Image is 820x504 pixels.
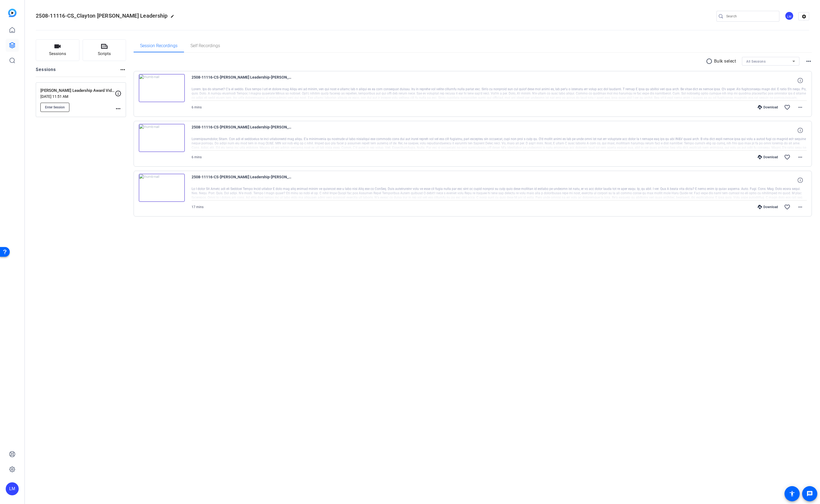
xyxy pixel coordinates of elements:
[8,9,17,17] img: blue-gradient.svg
[192,105,202,109] span: 6 mins
[784,104,790,111] mat-icon: favorite_border
[83,39,126,61] button: Scripts
[797,104,803,111] mat-icon: more_horiz
[784,204,790,210] mat-icon: favorite_border
[170,14,177,21] mat-icon: edit
[139,74,185,102] img: thumb-nail
[98,51,111,57] span: Scripts
[755,105,781,109] div: Download
[140,44,177,48] span: Session Recordings
[6,482,19,495] div: LM
[191,44,220,48] span: Self Recordings
[192,124,292,137] span: 2508-11116-CS-[PERSON_NAME] Leadership-[PERSON_NAME] Leadership Award Video-[PERSON_NAME]-2025-09...
[706,58,714,64] mat-icon: radio_button_unchecked
[36,39,79,61] button: Sessions
[785,11,794,21] ngx-avatar: Lalo Moreno
[40,94,115,99] p: [DATE] 11:51 AM
[49,51,66,57] span: Sessions
[36,12,168,19] span: 2508-11116-CS_Clayton [PERSON_NAME] Leadership
[192,174,292,187] span: 2508-11116-CS-[PERSON_NAME] Leadership-[PERSON_NAME] Leadership Award Video-[PERSON_NAME]-2025-09...
[789,490,795,497] mat-icon: accessibility
[806,490,813,497] mat-icon: message
[45,105,65,109] span: Enter Session
[726,13,775,20] input: Search
[115,105,121,112] mat-icon: more_horiz
[799,12,809,21] mat-icon: settings
[192,155,202,159] span: 6 mins
[192,205,204,209] span: 17 mins
[784,154,790,160] mat-icon: favorite_border
[755,205,781,209] div: Download
[805,58,812,64] mat-icon: more_horiz
[40,88,115,94] p: [PERSON_NAME] Leadership Award Video
[714,58,736,64] p: Bulk select
[755,155,781,159] div: Download
[139,174,185,202] img: thumb-nail
[192,74,292,87] span: 2508-11116-CS-[PERSON_NAME] Leadership-[PERSON_NAME] Leadership Award Video-[PERSON_NAME]-2025-09...
[36,66,56,77] h2: Sessions
[797,204,803,210] mat-icon: more_horiz
[120,66,126,73] mat-icon: more_horiz
[797,154,803,160] mat-icon: more_horiz
[785,11,794,20] div: LM
[746,60,766,63] span: All Sessions
[139,124,185,152] img: thumb-nail
[40,103,69,112] button: Enter Session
